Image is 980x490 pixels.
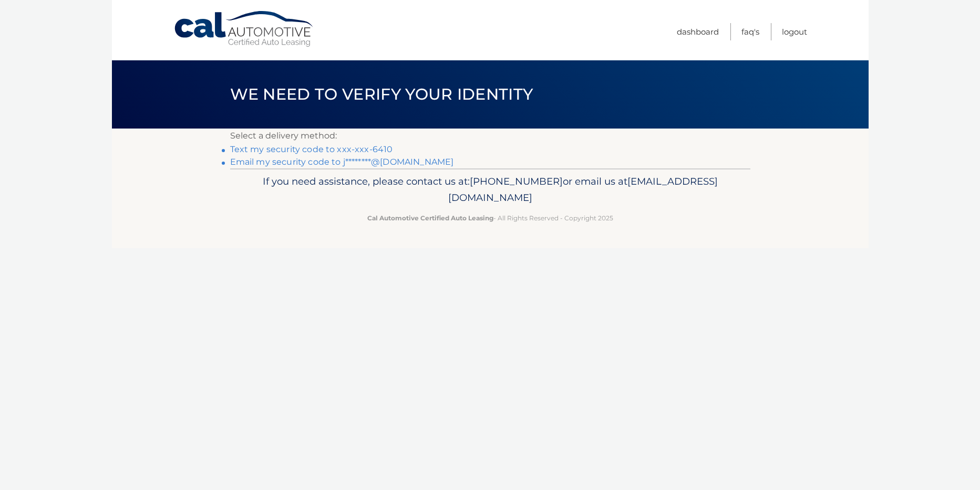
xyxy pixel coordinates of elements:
a: Dashboard [677,23,719,40]
span: [PHONE_NUMBER] [470,175,563,187]
a: Email my security code to j********@[DOMAIN_NAME] [230,157,454,167]
a: Cal Automotive [173,10,315,48]
p: - All Rights Reserved - Copyright 2025 [237,212,744,223]
p: Select a delivery method: [230,129,750,143]
a: Text my security code to xxx-xxx-6410 [230,144,393,154]
p: If you need assistance, please contact us at: or email us at [237,173,744,207]
a: FAQ's [741,23,759,40]
strong: Cal Automotive Certified Auto Leasing [367,214,493,222]
a: Logout [782,23,807,40]
span: We need to verify your identity [230,84,533,104]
